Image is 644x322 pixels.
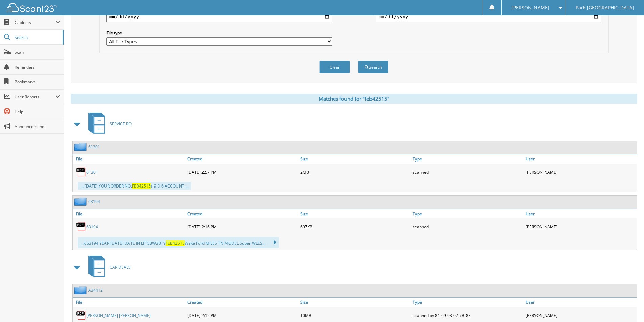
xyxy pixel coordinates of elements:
span: Park [GEOGRAPHIC_DATA] [576,6,634,10]
a: A34412 [88,287,103,293]
div: scanned [411,165,524,179]
div: Matches found for "feb42515" [71,94,637,104]
input: start [106,11,332,22]
a: User [524,209,637,218]
img: folder2.png [74,286,88,294]
span: CAR DEALS [110,264,131,270]
a: 63194 [88,199,100,204]
img: folder2.png [74,143,88,151]
div: [PERSON_NAME] [524,308,637,322]
a: User [524,154,637,164]
span: FEB42515 [132,183,151,189]
label: File type [106,30,332,36]
span: Help [15,109,60,115]
a: 61301 [88,144,100,150]
a: Created [186,209,299,218]
a: Size [299,209,411,218]
a: CAR DEALS [84,254,131,280]
div: [PERSON_NAME] [524,165,637,179]
img: scan123-logo-white.svg [7,3,57,12]
a: Created [186,154,299,164]
button: Search [358,61,388,73]
button: Clear [319,61,350,73]
a: Size [299,298,411,307]
div: ...k 63194 YEAR [DATE] DATE IN LFTS8W3BT9 Wake Ford MILES TN MODEL Super WLES... [78,237,279,248]
a: SERVICE RO [84,110,132,137]
a: File [73,298,186,307]
span: Cabinets [15,20,55,25]
a: Created [186,298,299,307]
a: Type [411,298,524,307]
img: folder2.png [74,197,88,206]
a: 61301 [86,169,98,175]
div: scanned [411,220,524,233]
img: PDF.png [76,167,86,177]
div: [DATE] 2:57 PM [186,165,299,179]
div: scanned by 84-69-93-02-7B-8F [411,308,524,322]
a: File [73,154,186,164]
input: end [376,11,601,22]
img: PDF.png [76,222,86,232]
span: Announcements [15,124,60,129]
span: Search [15,34,59,40]
span: FEB42515 [166,240,185,246]
div: ... [DATE] YOUR ORDER NO. s 9 D 6 ACCOUNT ... [78,182,191,190]
span: Bookmarks [15,79,60,85]
img: PDF.png [76,310,86,320]
div: [DATE] 2:12 PM [186,308,299,322]
span: SERVICE RO [110,121,132,127]
a: Type [411,209,524,218]
a: Size [299,154,411,164]
div: 10MB [299,308,411,322]
div: [PERSON_NAME] [524,220,637,233]
div: 697KB [299,220,411,233]
span: Scan [15,49,60,55]
div: [DATE] 2:16 PM [186,220,299,233]
span: [PERSON_NAME] [511,6,549,10]
a: [PERSON_NAME] [PERSON_NAME] [86,313,151,318]
a: User [524,298,637,307]
a: 63194 [86,224,98,230]
a: Type [411,154,524,164]
a: File [73,209,186,218]
span: User Reports [15,94,55,100]
div: 2MB [299,165,411,179]
span: Reminders [15,64,60,70]
iframe: Chat Widget [610,290,644,322]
